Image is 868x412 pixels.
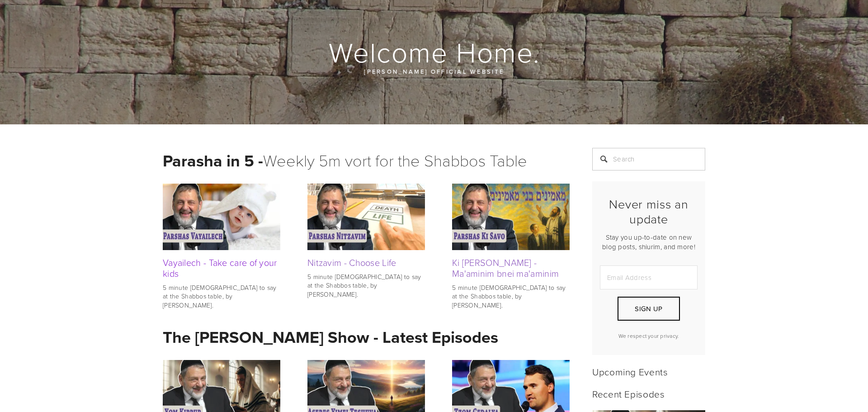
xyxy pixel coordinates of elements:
h1: Weekly 5m vort for the Shabbos Table [163,148,570,173]
img: Ki Savo - Ma'aminim bnei ma'aminim [452,184,570,250]
p: [PERSON_NAME] official website [217,66,651,76]
span: Sign Up [635,304,662,313]
a: Ki [PERSON_NAME] - Ma'aminim bnei ma'aminim [452,256,559,279]
p: We respect your privacy. [600,332,698,340]
p: Stay you up-to-date on new blog posts, shiurim, and more! [600,232,698,251]
p: 5 minute [DEMOGRAPHIC_DATA] to say at the Shabbos table, by [PERSON_NAME]. [163,283,280,310]
strong: Parasha in 5 - [163,149,263,172]
a: Nitzavim - Choose Life [307,256,396,269]
input: Email Address [600,265,698,289]
p: 5 minute [DEMOGRAPHIC_DATA] to say at the Shabbos table, by [PERSON_NAME]. [452,283,570,310]
p: 5 minute [DEMOGRAPHIC_DATA] to say at the Shabbos table, by [PERSON_NAME]. [307,272,425,299]
a: Vayailech - Take care of your kids [163,256,277,279]
img: Vayailech - Take care of your kids [163,184,280,250]
strong: The [PERSON_NAME] Show - Latest Episodes [163,325,498,349]
h2: Upcoming Events [592,366,705,377]
img: Nitzavim - Choose Life [307,184,425,250]
button: Sign Up [618,297,680,321]
h2: Never miss an update [600,197,698,226]
h2: Recent Episodes [592,388,705,399]
h1: Welcome Home. [163,38,706,66]
input: Search [592,148,705,170]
